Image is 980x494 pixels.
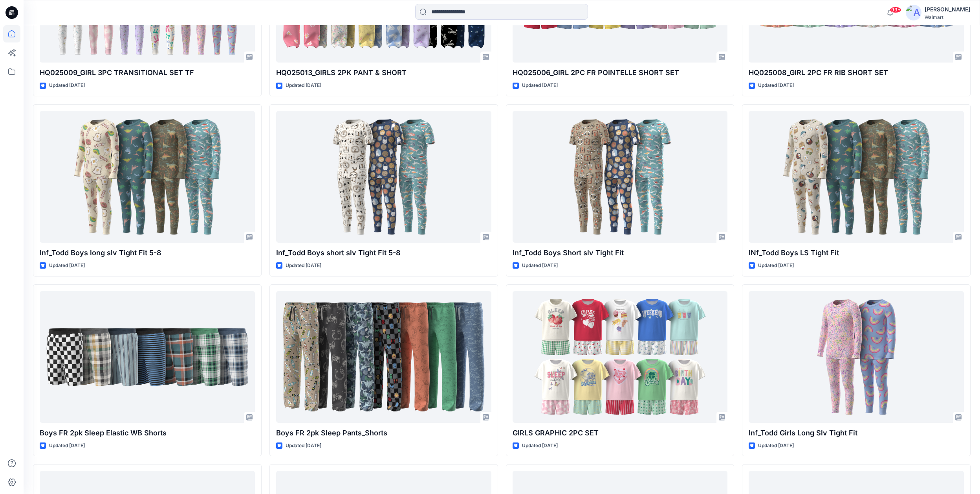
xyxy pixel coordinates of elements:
p: Updated [DATE] [758,442,794,450]
p: Updated [DATE] [522,442,558,450]
p: GIRLS GRAPHIC 2PC SET [513,428,728,439]
p: Boys FR 2pk Sleep Pants_Shorts [276,428,491,439]
p: INf_Todd Boys LS Tight Fit [749,247,964,258]
p: Inf_Todd Boys Short slv Tight Fit [513,247,728,258]
a: Inf_Todd Boys short slv Tight Fit 5-8 [276,111,491,243]
p: HQ025006_GIRL 2PC FR POINTELLE SHORT SET [513,67,728,78]
a: Boys FR 2pk Sleep Elastic WB Shorts [40,291,255,423]
div: [PERSON_NAME] [925,5,970,14]
p: Inf_Todd Boys long slv Tight Fit 5-8 [40,247,255,258]
p: HQ025009_GIRL 3PC TRANSITIONAL SET TF [40,67,255,78]
p: Updated [DATE] [49,442,85,450]
p: Updated [DATE] [522,262,558,270]
p: Inf_Todd Boys short slv Tight Fit 5-8 [276,247,491,258]
div: Walmart [925,14,970,20]
p: HQ025008_GIRL 2PC FR RIB SHORT SET [749,67,964,78]
p: Inf_Todd Girls Long Slv Tight Fit [749,428,964,439]
a: GIRLS GRAPHIC 2PC SET [513,291,728,423]
p: Boys FR 2pk Sleep Elastic WB Shorts [40,428,255,439]
p: Updated [DATE] [286,442,321,450]
p: Updated [DATE] [758,81,794,90]
a: Inf_Todd Boys Short slv Tight Fit [513,111,728,243]
p: Updated [DATE] [286,262,321,270]
img: avatar [906,5,921,20]
p: Updated [DATE] [522,81,558,90]
a: Boys FR 2pk Sleep Pants_Shorts [276,291,491,423]
a: INf_Todd Boys LS Tight Fit [749,111,964,243]
p: Updated [DATE] [758,262,794,270]
p: Updated [DATE] [286,81,321,90]
p: HQ025013_GIRLS 2PK PANT & SHORT [276,67,491,78]
p: Updated [DATE] [49,262,85,270]
span: 99+ [890,7,901,13]
a: Inf_Todd Girls Long Slv Tight Fit [749,291,964,423]
p: Updated [DATE] [49,81,85,90]
a: Inf_Todd Boys long slv Tight Fit 5-8 [40,111,255,243]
